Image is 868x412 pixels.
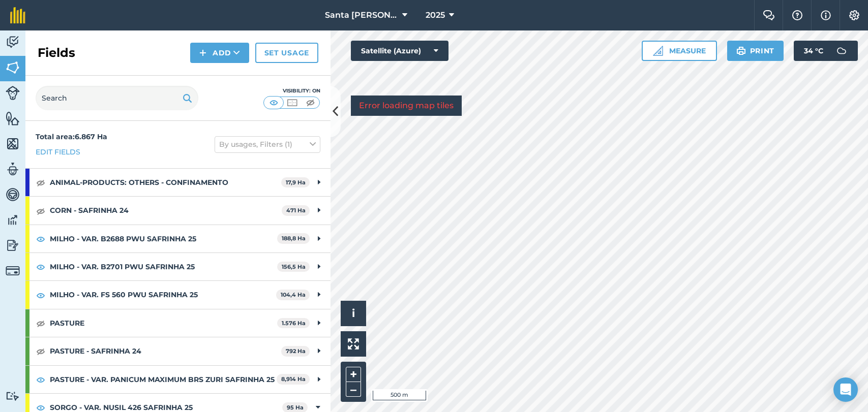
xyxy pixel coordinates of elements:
[821,9,831,21] img: svg+xml;base64,PHN2ZyB4bWxucz0iaHR0cDovL3d3dy53My5vcmcvMjAwMC9zdmciIHdpZHRoPSIxNyIgaGVpZ2h0PSIxNy...
[351,41,448,61] button: Satellite (Azure)
[36,205,45,217] img: svg+xml;base64,PHN2ZyB4bWxucz0iaHR0cDovL3d3dy53My5vcmcvMjAwMC9zdmciIHdpZHRoPSIxOCIgaGVpZ2h0PSIyNC...
[36,289,45,301] img: svg+xml;base64,PHN2ZyB4bWxucz0iaHR0cDovL3d3dy53My5vcmcvMjAwMC9zdmciIHdpZHRoPSIxOCIgaGVpZ2h0PSIyNC...
[50,366,277,393] strong: PASTURE - VAR. PANICUM MAXIMUM BRS ZURI SAFRINHA 25
[25,337,331,365] div: PASTURE - SAFRINHA 24792 Ha
[6,238,20,253] img: svg+xml;base64,PD94bWwgdmVyc2lvbj0iMS4wIiBlbmNvZGluZz0idXRmLTgiPz4KPCEtLSBHZW5lcmF0b3I6IEFkb2JlIE...
[25,366,331,393] div: PASTURE - VAR. PANICUM MAXIMUM BRS ZURI SAFRINHA 258,914 Ha
[286,179,306,186] strong: 17,9 Ha
[199,47,206,59] img: svg+xml;base64,PHN2ZyB4bWxucz0iaHR0cDovL3d3dy53My5vcmcvMjAwMC9zdmciIHdpZHRoPSIxNCIgaGVpZ2h0PSIyNC...
[6,136,20,151] img: svg+xml;base64,PHN2ZyB4bWxucz0iaHR0cDovL3d3dy53My5vcmcvMjAwMC9zdmciIHdpZHRoPSI1NiIgaGVpZ2h0PSI2MC...
[6,212,20,228] img: svg+xml;base64,PD94bWwgdmVyc2lvbj0iMS4wIiBlbmNvZGluZz0idXRmLTgiPz4KPCEtLSBHZW5lcmF0b3I6IEFkb2JlIE...
[325,9,398,21] span: Santa [PERSON_NAME]
[25,281,331,308] div: MILHO - VAR. FS 560 PWU SAFRINHA 25104,4 Ha
[359,100,454,112] p: Error loading map tiles
[304,98,317,108] img: svg+xml;base64,PHN2ZyB4bWxucz0iaHR0cDovL3d3dy53My5vcmcvMjAwMC9zdmciIHdpZHRoPSI1MCIgaGVpZ2h0PSI0MC...
[255,43,318,63] a: Set usage
[831,41,852,61] img: svg+xml;base64,PD94bWwgdmVyc2lvbj0iMS4wIiBlbmNvZGluZz0idXRmLTgiPz4KPCEtLSBHZW5lcmF0b3I6IEFkb2JlIE...
[25,197,331,224] div: CORN - SAFRINHA 24471 Ha
[346,382,361,397] button: –
[190,43,249,63] button: Add
[286,98,298,108] img: svg+xml;base64,PHN2ZyB4bWxucz0iaHR0cDovL3d3dy53My5vcmcvMjAwMC9zdmciIHdpZHRoPSI1MCIgaGVpZ2h0PSI0MC...
[267,98,280,108] img: svg+xml;base64,PHN2ZyB4bWxucz0iaHR0cDovL3d3dy53My5vcmcvMjAwMC9zdmciIHdpZHRoPSI1MCIgaGVpZ2h0PSI0MC...
[282,235,306,242] strong: 188,8 Ha
[286,347,306,355] strong: 792 Ha
[281,291,306,298] strong: 104,4 Ha
[6,35,20,50] img: svg+xml;base64,PD94bWwgdmVyc2lvbj0iMS4wIiBlbmNvZGluZz0idXRmLTgiPz4KPCEtLSBHZW5lcmF0b3I6IEFkb2JlIE...
[6,111,20,126] img: svg+xml;base64,PHN2ZyB4bWxucz0iaHR0cDovL3d3dy53My5vcmcvMjAwMC9zdmciIHdpZHRoPSI1NiIgaGVpZ2h0PSI2MC...
[36,345,45,357] img: svg+xml;base64,PHN2ZyB4bWxucz0iaHR0cDovL3d3dy53My5vcmcvMjAwMC9zdmciIHdpZHRoPSIxOCIgaGVpZ2h0PSIyNC...
[50,169,281,196] strong: ANIMAL-PRODUCTS: OTHERS - CONFINAMENTO
[833,377,858,402] div: Open Intercom Messenger
[352,307,355,320] span: i
[286,207,306,214] strong: 471 Ha
[25,225,331,252] div: MILHO - VAR. B2688 PWU SAFRINHA 25188,8 Ha
[6,264,20,278] img: svg+xml;base64,PD94bWwgdmVyc2lvbj0iMS4wIiBlbmNvZGluZz0idXRmLTgiPz4KPCEtLSBHZW5lcmF0b3I6IEFkb2JlIE...
[763,10,775,20] img: Two speech bubbles overlapping with the left bubble in the forefront
[50,225,277,252] strong: MILHO - VAR. B2688 PWU SAFRINHA 25
[794,41,858,61] button: 34 °C
[736,45,746,57] img: svg+xml;base64,PHN2ZyB4bWxucz0iaHR0cDovL3d3dy53My5vcmcvMjAwMC9zdmciIHdpZHRoPSIxOSIgaGVpZ2h0PSIyNC...
[263,87,320,95] div: Visibility: On
[36,233,45,245] img: svg+xml;base64,PHN2ZyB4bWxucz0iaHR0cDovL3d3dy53My5vcmcvMjAwMC9zdmciIHdpZHRoPSIxOCIgaGVpZ2h0PSIyNC...
[727,41,784,61] button: Print
[25,309,331,337] div: PASTURE1.576 Ha
[50,253,277,280] strong: MILHO - VAR. B2701 PWU SAFRINHA 25
[36,317,45,329] img: svg+xml;base64,PHN2ZyB4bWxucz0iaHR0cDovL3d3dy53My5vcmcvMjAwMC9zdmciIHdpZHRoPSIxOCIgaGVpZ2h0PSIyNC...
[346,367,361,382] button: +
[791,10,803,20] img: A question mark icon
[282,263,306,270] strong: 156,5 Ha
[50,337,281,365] strong: PASTURE - SAFRINHA 24
[36,86,198,110] input: Search
[6,86,20,100] img: svg+xml;base64,PD94bWwgdmVyc2lvbj0iMS4wIiBlbmNvZGluZz0idXRmLTgiPz4KPCEtLSBHZW5lcmF0b3I6IEFkb2JlIE...
[36,373,45,386] img: svg+xml;base64,PHN2ZyB4bWxucz0iaHR0cDovL3d3dy53My5vcmcvMjAwMC9zdmciIHdpZHRoPSIxOCIgaGVpZ2h0PSIyNC...
[10,7,25,23] img: fieldmargin Logo
[281,375,306,383] strong: 8,914 Ha
[287,404,304,411] strong: 95 Ha
[642,41,717,61] button: Measure
[38,45,75,61] h2: Fields
[804,41,823,61] span: 34 ° C
[282,320,306,327] strong: 1.576 Ha
[426,9,445,21] span: 2025
[36,146,80,157] a: Edit fields
[215,136,320,152] button: By usages, Filters (1)
[25,169,331,196] div: ANIMAL-PRODUCTS: OTHERS - CONFINAMENTO17,9 Ha
[6,60,20,75] img: svg+xml;base64,PHN2ZyB4bWxucz0iaHR0cDovL3d3dy53My5vcmcvMjAwMC9zdmciIHdpZHRoPSI1NiIgaGVpZ2h0PSI2MC...
[25,253,331,280] div: MILHO - VAR. B2701 PWU SAFRINHA 25156,5 Ha
[36,132,107,141] strong: Total area : 6.867 Ha
[6,187,20,202] img: svg+xml;base64,PD94bWwgdmVyc2lvbj0iMS4wIiBlbmNvZGluZz0idXRmLTgiPz4KPCEtLSBHZW5lcmF0b3I6IEFkb2JlIE...
[50,197,282,224] strong: CORN - SAFRINHA 24
[848,10,860,20] img: A cog icon
[36,176,45,188] img: svg+xml;base64,PHN2ZyB4bWxucz0iaHR0cDovL3d3dy53My5vcmcvMjAwMC9zdmciIHdpZHRoPSIxOCIgaGVpZ2h0PSIyNC...
[50,281,276,308] strong: MILHO - VAR. FS 560 PWU SAFRINHA 25
[36,261,45,273] img: svg+xml;base64,PHN2ZyB4bWxucz0iaHR0cDovL3d3dy53My5vcmcvMjAwMC9zdmciIHdpZHRoPSIxOCIgaGVpZ2h0PSIyNC...
[341,301,366,326] button: i
[6,391,20,401] img: svg+xml;base64,PD94bWwgdmVyc2lvbj0iMS4wIiBlbmNvZGluZz0idXRmLTgiPz4KPCEtLSBHZW5lcmF0b3I6IEFkb2JlIE...
[348,338,359,350] img: Four arrows, one pointing top left, one top right, one bottom right and the last bottom left
[653,46,663,56] img: Ruler icon
[50,309,277,337] strong: PASTURE
[6,162,20,177] img: svg+xml;base64,PD94bWwgdmVyc2lvbj0iMS4wIiBlbmNvZGluZz0idXRmLTgiPz4KPCEtLSBHZW5lcmF0b3I6IEFkb2JlIE...
[183,92,192,104] img: svg+xml;base64,PHN2ZyB4bWxucz0iaHR0cDovL3d3dy53My5vcmcvMjAwMC9zdmciIHdpZHRoPSIxOSIgaGVpZ2h0PSIyNC...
